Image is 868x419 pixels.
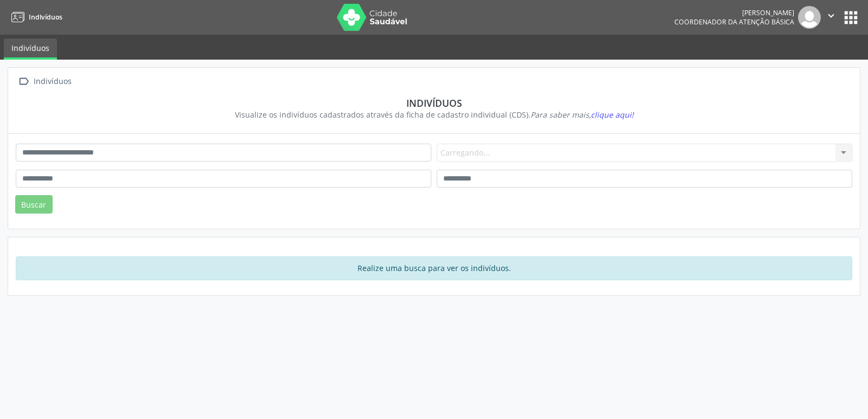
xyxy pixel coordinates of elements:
[31,74,73,89] div: Indivíduos
[4,38,57,60] a: Indivíduos
[674,8,794,17] div: [PERSON_NAME]
[23,109,845,120] div: Visualize os indivíduos cadastrados através da ficha de cadastro individual (CDS).
[16,256,852,280] div: Realize uma busca para ver os indivíduos.
[23,97,845,109] div: Indivíduos
[8,8,62,26] a: Indivíduos
[841,8,860,27] button: apps
[29,12,62,22] span: Indivíduos
[16,74,31,89] i: 
[821,6,841,29] button: 
[16,74,73,89] a:  Indivíduos
[15,195,53,214] button: Buscar
[825,10,837,22] i: 
[591,109,634,120] span: clique aqui!
[798,6,821,29] img: img
[674,17,794,27] span: Coordenador da Atenção Básica
[531,109,634,120] i: Para saber mais,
